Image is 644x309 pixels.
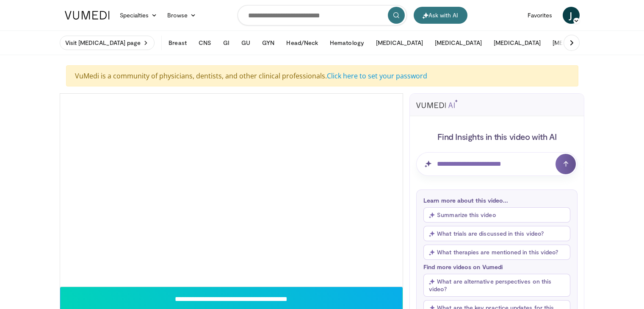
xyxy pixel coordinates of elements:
button: Summarize this video [423,207,570,223]
button: [MEDICAL_DATA] [430,34,487,51]
button: CNS [193,34,216,51]
button: GYN [257,34,279,51]
div: VuMedi is a community of physicians, dentists, and other clinical professionals. [66,65,578,86]
input: Question for AI [416,152,578,176]
a: Favorites [522,7,558,24]
button: What are alternative perspectives on this video? [423,274,570,297]
p: Find more videos on Vumedi [423,263,570,270]
a: Browse [162,7,201,24]
input: Search topics, interventions [238,5,407,25]
button: What trials are discussed in this video? [423,226,570,241]
img: vumedi-ai-logo.svg [416,100,458,108]
video-js: Video Player [60,94,403,287]
a: Click here to set your password [327,71,427,81]
button: What therapies are mentioned in this video? [423,245,570,260]
button: GU [236,34,255,51]
button: Head/Neck [281,34,323,51]
a: Visit [MEDICAL_DATA] page [60,36,155,50]
img: VuMedi Logo [65,11,110,19]
button: Ask with AI [414,7,467,24]
button: GI [218,34,235,51]
p: Learn more about this video... [423,197,570,204]
h4: Find Insights in this video with AI [416,131,578,142]
a: Specialties [115,7,163,24]
button: Hematology [325,34,369,51]
button: Breast [163,34,191,51]
button: [MEDICAL_DATA] [547,34,605,51]
button: [MEDICAL_DATA] [489,34,546,51]
button: [MEDICAL_DATA] [371,34,428,51]
a: J [563,7,580,24]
